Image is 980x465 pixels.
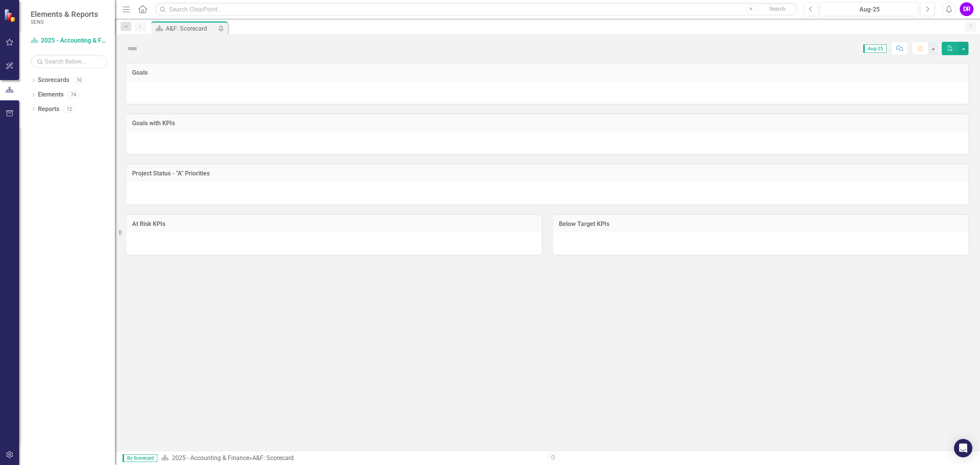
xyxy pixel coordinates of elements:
a: Reports [38,105,59,114]
a: Elements [38,90,64,99]
div: A&F: Scorecard [166,24,216,33]
span: Elements & Reports [31,10,98,19]
a: Scorecards [38,76,69,85]
input: Search ClearPoint... [155,3,798,16]
button: DR [960,2,973,16]
div: 74 [67,92,80,98]
button: Search [758,4,796,15]
img: Not Defined [126,43,139,55]
div: A&F: Scorecard [252,454,294,462]
h3: At Risk KPIs [132,221,536,228]
span: Aug-25 [863,44,887,53]
div: 12 [63,106,75,112]
div: Aug-25 [823,5,916,14]
small: SENS [31,19,98,25]
a: 2025 - Accounting & Finance [31,36,107,45]
span: Search [769,6,786,12]
span: By Scorecard [122,454,157,462]
div: 10 [73,77,85,84]
h3: Below Target KPIs [559,221,963,228]
h3: Goals [132,69,963,76]
h3: Goals with KPIs [132,120,963,127]
button: Aug-25 [820,2,918,16]
div: » [161,454,542,463]
div: Open Intercom Messenger [954,439,972,457]
img: ClearPoint Strategy [4,8,17,22]
input: Search Below... [31,55,107,68]
a: 2025 - Accounting & Finance [172,454,249,462]
h3: Project Status - "A" Priorities [132,170,963,177]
